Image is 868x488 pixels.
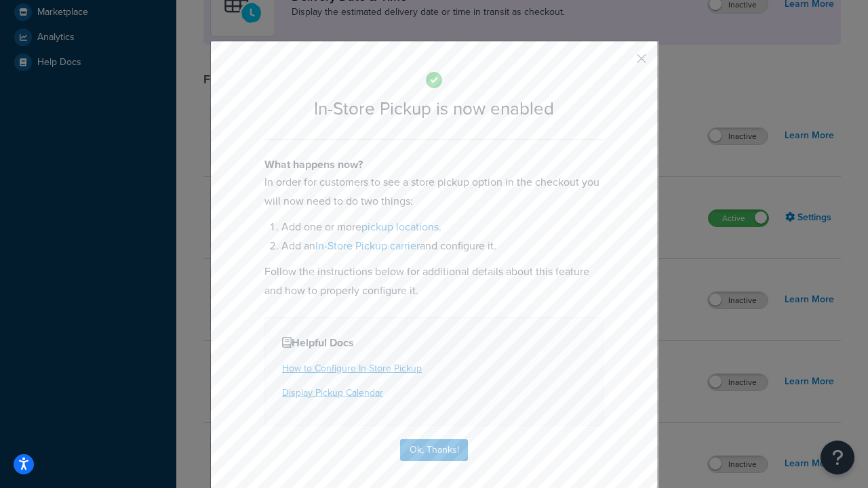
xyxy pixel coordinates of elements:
[264,99,604,119] h2: In-Store Pickup is now enabled
[282,361,422,375] a: How to Configure In-Store Pickup
[282,386,383,400] a: Display Pickup Calendar
[400,439,468,461] button: Ok, Thanks!
[264,173,604,211] p: In order for customers to see a store pickup option in the checkout you will now need to do two t...
[264,157,604,173] h4: What happens now?
[282,335,586,351] h4: Helpful Docs
[281,237,604,256] li: Add an and configure it.
[315,238,420,253] a: In-Store Pickup carrier
[281,218,604,237] li: Add one or more .
[361,219,439,235] a: pickup locations
[264,262,604,300] p: Follow the instructions below for additional details about this feature and how to properly confi...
